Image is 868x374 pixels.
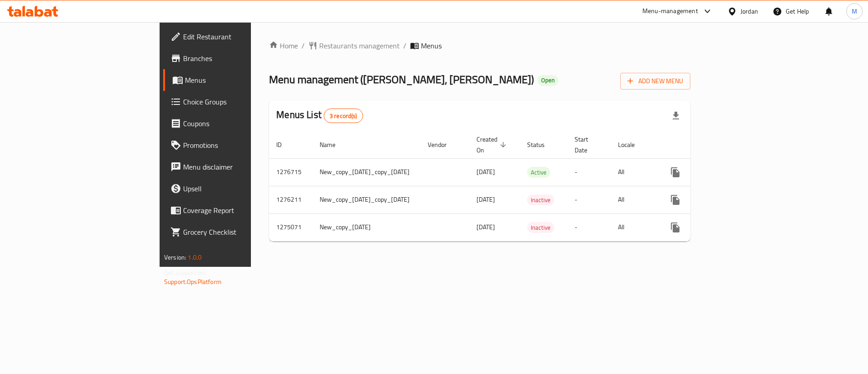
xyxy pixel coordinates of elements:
[665,105,687,127] div: Export file
[183,183,297,194] span: Upsell
[428,139,458,150] span: Vendor
[627,76,683,87] span: Add New Menu
[269,69,534,90] span: Menu management ( [PERSON_NAME], [PERSON_NAME] )
[183,205,297,216] span: Coverage Report
[320,139,347,150] span: Name
[476,134,509,156] span: Created On
[421,40,442,51] span: Menus
[183,227,297,237] span: Grocery Checklist
[183,161,297,172] span: Menu disclaimer
[567,213,611,241] td: -
[575,134,600,156] span: Start Date
[618,139,646,150] span: Locale
[164,267,206,279] span: Get support on:
[164,276,222,288] a: Support.OpsPlatform
[527,195,554,205] span: Inactive
[163,221,305,243] a: Grocery Checklist
[183,118,297,129] span: Coupons
[183,31,297,42] span: Edit Restaurant
[312,158,420,186] td: New_copy_[DATE]_copy_[DATE]
[665,189,686,211] button: more
[276,139,293,150] span: ID
[183,53,297,64] span: Branches
[567,158,611,186] td: -
[188,251,202,263] span: 1.0.0
[276,108,363,123] h2: Menus List
[183,140,297,151] span: Promotions
[312,186,420,213] td: New_copy_[DATE]_copy_[DATE]
[319,40,400,51] span: Restaurants management
[163,156,305,178] a: Menu disclaimer
[269,40,690,51] nav: breadcrumb
[611,158,657,186] td: All
[527,139,557,150] span: Status
[476,166,495,178] span: [DATE]
[686,217,708,238] button: Change Status
[611,213,657,241] td: All
[163,26,305,47] a: Edit Restaurant
[620,73,690,90] button: Add New Menu
[185,75,297,85] span: Menus
[538,76,558,84] span: Open
[611,186,657,213] td: All
[163,91,305,113] a: Choice Groups
[527,194,554,205] div: Inactive
[163,199,305,221] a: Coverage Report
[269,131,759,241] table: enhanced table
[527,167,550,178] span: Active
[183,96,297,107] span: Choice Groups
[642,6,698,17] div: Menu-management
[476,194,495,205] span: [DATE]
[852,6,857,16] span: M
[665,161,686,183] button: more
[403,40,406,51] li: /
[164,251,186,263] span: Version:
[665,217,686,238] button: more
[741,6,758,16] div: Jordan
[538,75,558,86] div: Open
[324,112,363,120] span: 3 record(s)
[657,131,759,159] th: Actions
[163,47,305,69] a: Branches
[163,134,305,156] a: Promotions
[312,213,420,241] td: New_copy_[DATE]
[308,40,400,51] a: Restaurants management
[567,186,611,213] td: -
[686,189,708,211] button: Change Status
[476,221,495,233] span: [DATE]
[163,113,305,134] a: Coupons
[324,109,363,123] div: Total records count
[163,178,305,199] a: Upsell
[527,223,554,233] span: Inactive
[163,69,305,91] a: Menus
[686,161,708,183] button: Change Status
